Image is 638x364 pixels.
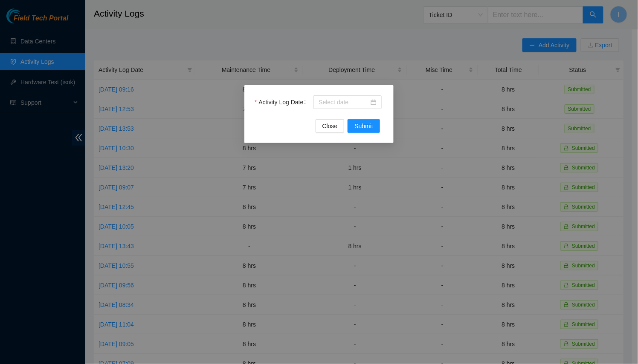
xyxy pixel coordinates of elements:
[255,95,309,109] label: Activity Log Date
[319,97,369,107] input: Activity Log Date
[322,121,338,131] span: Close
[316,119,345,133] button: Close
[354,121,373,131] span: Submit
[348,119,380,133] button: Submit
